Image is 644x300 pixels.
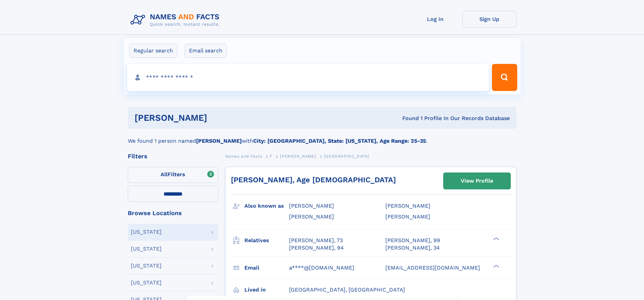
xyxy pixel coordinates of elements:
[131,280,162,285] div: [US_STATE]
[270,154,272,159] span: F
[185,44,227,58] label: Email search
[253,138,426,144] b: City: [GEOGRAPHIC_DATA], State: [US_STATE], Age Range: 25-35
[289,203,334,209] span: [PERSON_NAME]
[231,176,396,184] a: [PERSON_NAME], Age [DEMOGRAPHIC_DATA]
[462,11,517,27] a: Sign Up
[127,64,489,91] input: search input
[128,129,517,145] div: We found 1 person named with .
[289,237,343,244] a: [PERSON_NAME], 73
[324,154,369,159] span: [GEOGRAPHIC_DATA]
[135,114,305,122] h1: [PERSON_NAME]
[270,152,272,160] a: F
[444,173,510,189] a: View Profile
[289,286,405,293] span: [GEOGRAPHIC_DATA], [GEOGRAPHIC_DATA]
[385,264,480,271] span: [EMAIL_ADDRESS][DOMAIN_NAME]
[385,213,430,220] span: [PERSON_NAME]
[128,167,218,183] label: Filters
[196,138,242,144] b: [PERSON_NAME]
[131,246,162,252] div: [US_STATE]
[492,264,500,268] div: ❯
[492,236,500,241] div: ❯
[385,203,430,209] span: [PERSON_NAME]
[305,115,510,122] div: Found 1 Profile In Our Records Database
[225,152,262,160] a: Names and Facts
[385,244,440,252] a: [PERSON_NAME], 34
[244,200,289,212] h3: Also known as
[128,153,218,159] div: Filters
[289,213,334,220] span: [PERSON_NAME]
[385,237,440,244] a: [PERSON_NAME], 99
[244,235,289,246] h3: Relatives
[492,64,517,91] button: Search Button
[161,171,168,178] span: All
[280,154,316,159] span: [PERSON_NAME]
[128,210,218,216] div: Browse Locations
[131,263,162,269] div: [US_STATE]
[129,44,177,58] label: Regular search
[280,152,316,160] a: [PERSON_NAME]
[131,229,162,235] div: [US_STATE]
[244,284,289,296] h3: Lived in
[289,244,344,252] a: [PERSON_NAME], 94
[128,11,225,29] img: Logo Names and Facts
[408,11,462,27] a: Log In
[461,173,493,189] div: View Profile
[244,262,289,274] h3: Email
